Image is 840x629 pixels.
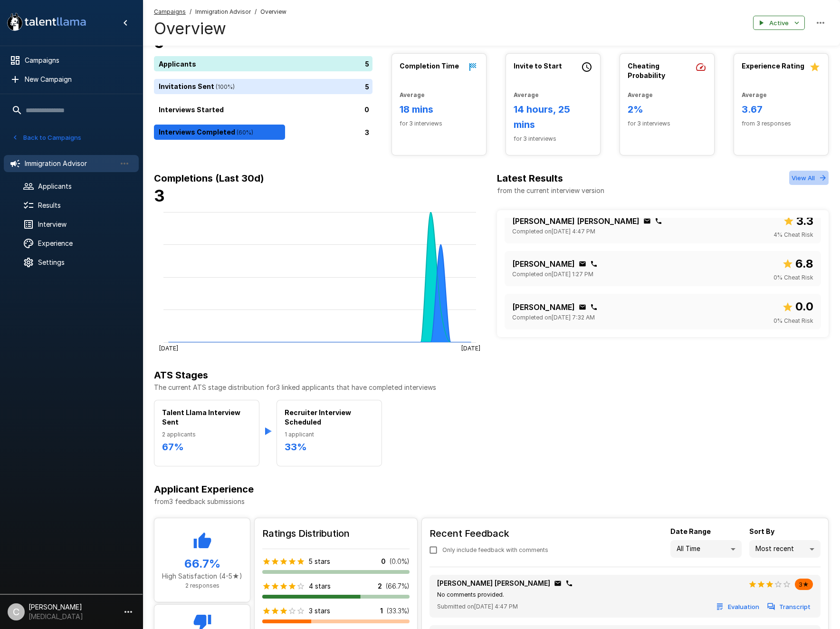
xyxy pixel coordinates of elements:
div: Click to copy [565,580,573,587]
b: Talent Llama Interview Sent [162,408,240,426]
p: ( 0.0 %) [390,557,410,566]
span: No comments provided. [437,591,504,598]
h6: 3.67 [742,102,821,117]
span: 0 % Cheat Risk [773,273,813,282]
span: for 3 interviews [628,119,706,128]
p: [PERSON_NAME] [PERSON_NAME] [512,215,640,227]
p: [PERSON_NAME] [PERSON_NAME] [437,579,550,588]
tspan: [DATE] [159,344,178,351]
p: 3 [365,127,369,137]
span: 0 % Cheat Risk [773,316,813,326]
b: Latest Results [497,173,563,184]
span: Overall score out of 10 [782,298,813,316]
h4: Overview [154,19,286,39]
div: Click to copy [590,303,598,311]
span: from 3 responses [742,119,821,128]
p: ( 66.7 %) [386,581,410,591]
p: The current ATS stage distribution for 3 linked applicants that have completed interviews [154,383,829,392]
b: Invite to Start [514,62,562,70]
span: for 3 interviews [514,134,592,144]
p: [PERSON_NAME] [512,258,575,270]
b: Average [628,91,653,98]
b: Average [514,91,539,98]
span: 4 % Cheat Risk [773,230,813,240]
b: ATS Stages [154,369,208,381]
h6: Ratings Distribution [262,526,410,541]
span: Overview [260,7,286,17]
p: 0 [364,105,369,115]
span: / [190,7,191,17]
p: from the current interview version [497,186,604,195]
div: Click to copy [590,260,598,268]
span: Immigration Advisor [195,7,251,17]
button: Transcript [765,600,813,614]
p: ( 33.3 %) [387,606,410,616]
span: 2 applicants [162,430,251,439]
b: Cheating Probability [628,62,665,79]
div: All Time [670,540,742,558]
div: Most recent [749,540,821,558]
b: Completions (Last 30d) [154,173,264,184]
p: High Satisfaction (4-5★) [162,571,242,581]
button: View All [789,171,829,185]
div: Click to copy [655,217,662,225]
span: 1 applicant [285,430,374,439]
div: Click to copy [554,580,562,587]
h5: 66.7 % [162,556,242,571]
b: Average [400,91,425,98]
b: 6.8 [795,257,813,271]
div: Click to copy [643,217,651,225]
div: Click to copy [579,303,586,311]
p: from 3 feedback submissions [154,497,829,506]
h6: Recent Feedback [430,526,556,541]
b: Average [742,91,767,98]
p: 5 [365,59,369,69]
b: 3.3 [796,214,813,228]
b: Experience Rating [742,62,804,70]
h6: 67 % [162,439,251,455]
button: Active [753,16,805,30]
u: Campaigns [154,8,186,15]
span: 3★ [795,581,813,588]
h6: 18 mins [400,102,478,117]
b: Recruiter Interview Scheduled [285,408,351,426]
span: Completed on [DATE] 1:27 PM [512,270,593,279]
p: [PERSON_NAME] [512,301,575,313]
span: Completed on [DATE] 4:47 PM [512,227,595,236]
p: 5 [365,82,369,92]
p: 4 stars [309,581,331,591]
b: Completion Time [400,62,459,70]
span: Submitted on [DATE] 4:47 PM [437,602,518,611]
b: Applicant Experience [154,484,254,495]
p: 0 [381,557,386,566]
span: / [255,7,257,17]
div: Click to copy [579,260,586,268]
span: Overall score out of 10 [783,212,813,230]
b: 0.0 [795,300,813,313]
span: Overall score out of 10 [782,255,813,273]
tspan: [DATE] [461,344,480,351]
h6: 14 hours, 25 mins [514,102,592,132]
span: 2 responses [185,582,220,589]
h6: 33 % [285,439,374,455]
b: Sort By [749,527,774,535]
span: for 3 interviews [400,119,478,128]
span: Only include feedback with comments [442,545,548,555]
b: 3 [154,186,165,205]
p: 5 stars [309,557,330,566]
span: Completed on [DATE] 7:32 AM [512,313,595,322]
p: 3 stars [309,606,330,616]
p: 2 [378,581,382,591]
b: Date Range [670,527,711,535]
h6: 2% [628,102,706,117]
button: Evaluation [714,600,762,614]
p: 1 [380,606,383,616]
